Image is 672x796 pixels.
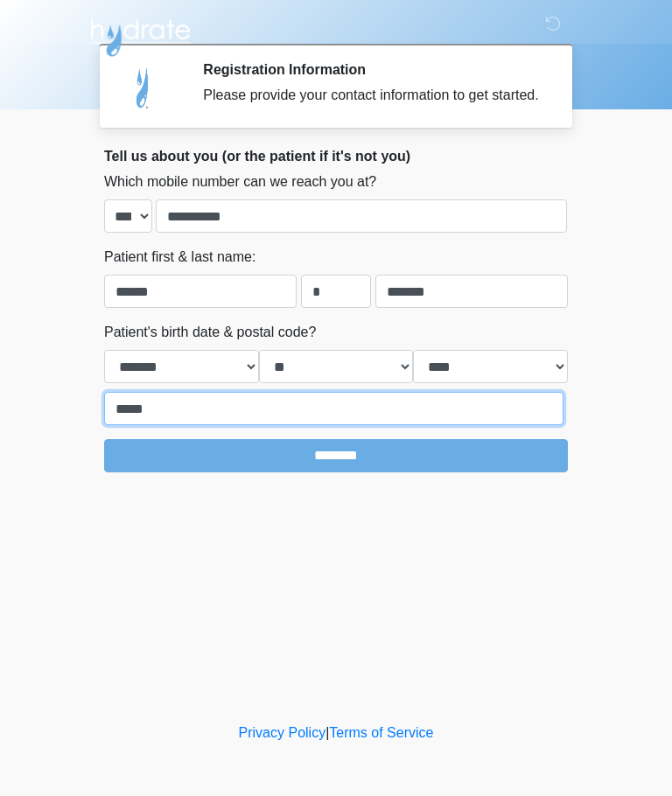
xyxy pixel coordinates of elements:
[104,247,255,268] label: Patient first & last name:
[104,322,316,343] label: Patient's birth date & postal code?
[325,725,329,740] a: |
[329,725,433,740] a: Terms of Service
[104,148,568,164] h2: Tell us about you (or the patient if it's not you)
[117,61,170,114] img: Agent Avatar
[104,171,376,192] label: Which mobile number can we reach you at?
[87,13,193,58] img: Hydrate IV Bar - Arcadia Logo
[203,85,542,106] div: Please provide your contact information to get started.
[239,725,326,740] a: Privacy Policy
